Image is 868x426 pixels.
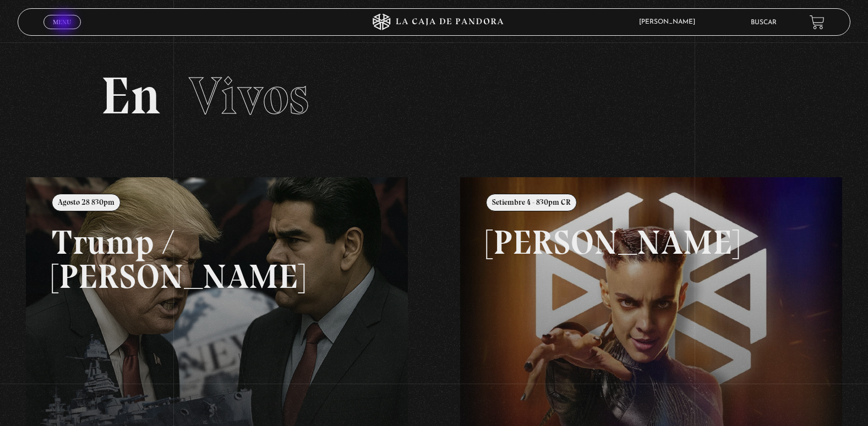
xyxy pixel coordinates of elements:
a: Buscar [751,19,777,26]
span: Vivos [189,64,309,127]
a: View your shopping cart [810,15,825,30]
h2: En [101,70,767,122]
span: [PERSON_NAME] [634,19,706,25]
span: Cerrar [50,28,75,36]
span: Menu [53,19,71,25]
